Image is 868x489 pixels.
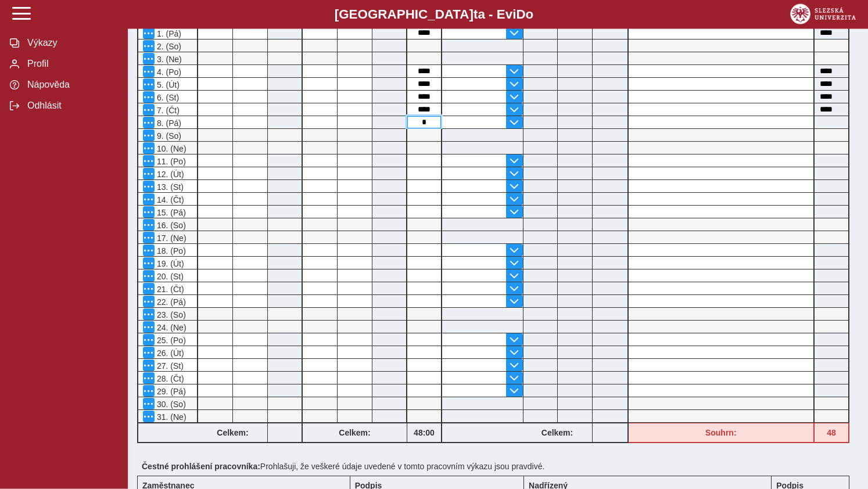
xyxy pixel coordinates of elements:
[143,308,155,320] button: Menu
[155,80,180,89] span: 5. (Út)
[143,193,155,205] button: Menu
[155,106,180,115] span: 7. (Čt)
[143,78,155,90] button: Menu
[143,411,155,422] button: Menu
[705,428,737,437] b: Souhrn:
[155,170,184,179] span: 12. (Út)
[815,423,849,443] div: Fond pracovní doby (168 h) a součet hodin (48 h) se neshodují!
[143,27,155,39] button: Menu
[815,428,848,437] b: 48
[143,155,155,167] button: Menu
[155,55,182,64] span: 3. (Ne)
[143,130,155,141] button: Menu
[155,233,186,243] span: 17. (Ne)
[143,117,155,128] button: Menu
[155,93,179,102] span: 6. (St)
[790,4,856,24] img: logo_web_su.png
[523,428,592,437] b: Celkem:
[155,412,186,422] span: 31. (Ne)
[24,80,118,90] span: Nápověda
[143,206,155,218] button: Menu
[143,181,155,192] button: Menu
[143,372,155,384] button: Menu
[142,462,260,471] b: Čestné prohlášení pracovníka:
[155,157,186,166] span: 11. (Po)
[143,245,155,256] button: Menu
[303,428,407,437] b: Celkem:
[155,297,186,307] span: 22. (Pá)
[155,208,186,217] span: 15. (Pá)
[143,296,155,307] button: Menu
[143,168,155,179] button: Menu
[155,361,184,371] span: 27. (St)
[143,104,155,116] button: Menu
[24,59,118,69] span: Profil
[143,257,155,269] button: Menu
[24,100,118,111] span: Odhlásit
[155,387,186,396] span: 29. (Pá)
[155,374,184,383] span: 28. (Čt)
[155,272,184,281] span: 20. (St)
[155,144,186,153] span: 10. (Ne)
[155,259,184,268] span: 19. (Út)
[407,428,441,437] b: 48:00
[143,321,155,333] button: Menu
[35,7,833,22] b: [GEOGRAPHIC_DATA] a - Evi
[155,285,184,294] span: 21. (Čt)
[143,53,155,64] button: Menu
[143,219,155,231] button: Menu
[143,270,155,282] button: Menu
[143,283,155,294] button: Menu
[155,131,181,141] span: 9. (So)
[143,347,155,358] button: Menu
[137,457,859,476] div: Prohlašuji, že veškeré údaje uvedené v tomto pracovním výkazu jsou pravdivé.
[155,29,181,38] span: 1. (Pá)
[155,348,184,358] span: 26. (Út)
[155,42,181,51] span: 2. (So)
[629,423,815,443] div: Fond pracovní doby (168 h) a součet hodin (48 h) se neshodují!
[198,428,267,437] b: Celkem:
[143,385,155,397] button: Menu
[155,323,186,332] span: 24. (Ne)
[24,38,118,48] span: Výkazy
[155,182,184,192] span: 13. (St)
[143,66,155,77] button: Menu
[155,221,186,230] span: 16. (So)
[155,400,186,409] span: 30. (So)
[143,91,155,103] button: Menu
[143,359,155,371] button: Menu
[526,7,534,21] span: o
[474,7,478,21] span: t
[155,118,181,128] span: 8. (Pá)
[143,398,155,409] button: Menu
[516,7,525,21] span: D
[155,310,186,319] span: 23. (So)
[155,195,184,204] span: 14. (Čt)
[155,67,181,77] span: 4. (Po)
[143,334,155,346] button: Menu
[155,246,186,256] span: 18. (Po)
[143,40,155,52] button: Menu
[143,232,155,243] button: Menu
[143,142,155,154] button: Menu
[155,336,186,345] span: 25. (Po)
